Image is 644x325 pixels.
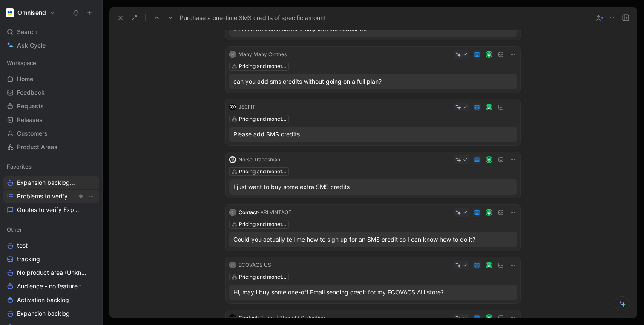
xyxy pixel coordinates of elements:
img: avatar [486,105,492,110]
span: Expansion backlog [17,309,70,318]
div: Pricing and monetisation [239,167,287,176]
img: avatar [486,157,492,163]
div: I just want to buy some extra SMS credits [233,182,513,192]
span: Home [17,75,33,83]
img: avatar [486,315,492,321]
div: Pricing and monetisation [239,115,287,123]
div: Pricing and monetisation [239,62,287,71]
span: Purchase a one-time SMS credits of specific amount [180,13,326,23]
div: Workspace [3,57,99,69]
span: Other [7,225,22,234]
div: can you add sms credits without going on a full plan? [233,76,513,87]
div: Search [3,25,99,38]
span: Quotes to verify Expansion [17,206,80,214]
span: Releases [17,116,43,124]
button: OmnisendOmnisend [3,7,57,19]
div: M [229,51,236,58]
div: C [229,262,236,268]
a: Quotes to verify Expansion [3,203,99,216]
div: Favorites [3,160,99,173]
div: C [229,209,236,216]
span: Search [17,27,37,37]
span: test [17,241,28,250]
span: Feedback [17,88,45,97]
a: Releases [3,113,99,126]
a: Home [3,73,99,85]
a: Ask Cycle [3,39,99,52]
span: Ask Cycle [17,40,46,51]
div: ECOVACS US [239,261,271,269]
span: · Train of Thought Collective [258,314,325,321]
h1: Omnisend [17,9,46,17]
img: avatar [486,210,492,215]
span: · ARI VINTAGE [258,209,291,215]
div: Norse Tradesman [239,155,280,164]
div: Hi, may i buy some one-off Email sending credit for my ECOVACS AU store? [233,287,513,297]
a: Problems to verify ExpansionView actions [3,190,99,203]
div: Could you actually tell me how to sign up for an SMS credit so I can know how to do it? [233,235,513,245]
button: View actions [87,192,95,201]
img: Omnisend [6,8,14,17]
img: avatar [486,52,492,57]
span: Favorites [7,162,32,171]
div: Please add SMS credits [233,129,513,139]
span: No product area (Unknowns) [17,268,88,277]
a: Requests [3,100,99,113]
div: Many Many Clothes [239,50,287,59]
a: Expansion backlog [3,307,99,320]
span: Activation backlog [17,296,69,304]
span: Requests [17,102,44,110]
div: Other [3,223,99,236]
img: logo [229,104,236,110]
a: test [3,239,99,252]
span: Contact [239,209,258,215]
div: Pricing and monetisation [239,220,287,229]
img: logo [229,156,236,163]
span: tracking [17,255,40,263]
span: Product Areas [17,143,57,151]
span: Expansion backlog [17,178,79,187]
img: avatar [486,263,492,268]
a: No product area (Unknowns) [3,266,99,279]
div: J80FIT [239,103,256,111]
a: Audience - no feature tag [3,280,99,293]
a: Product Areas [3,141,99,153]
span: Contact [239,314,258,321]
a: tracking [3,253,99,266]
img: logo [229,314,236,321]
div: Pricing and monetisation [239,273,287,281]
a: Activation backlog [3,294,99,306]
span: Audience - no feature tag [17,282,87,291]
a: Customers [3,127,99,140]
span: Workspace [7,59,36,67]
a: Feedback [3,86,99,99]
span: Customers [17,129,48,138]
span: Problems to verify Expansion [17,192,77,201]
a: Expansion backlogOther [3,176,99,189]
